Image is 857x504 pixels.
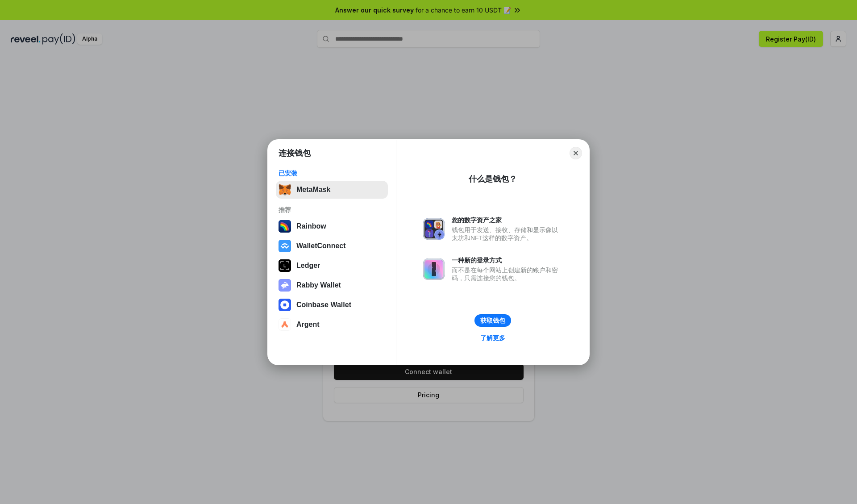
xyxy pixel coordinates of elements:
[279,259,291,272] img: svg+xml,%3Csvg%20xmlns%3D%22http%3A%2F%2Fwww.w3.org%2F2000%2Fsvg%22%20width%3D%2228%22%20height%3...
[452,226,562,242] div: 钱包用于发送、接收、存储和显示像以太坊和NFT这样的数字资产。
[276,217,388,235] button: Rainbow
[296,281,341,289] div: Rabby Wallet
[279,169,385,177] div: 已安装
[279,299,291,311] img: svg+xml,%3Csvg%20width%3D%2228%22%20height%3D%2228%22%20viewBox%3D%220%200%2028%2028%22%20fill%3D...
[423,218,445,240] img: svg+xml,%3Csvg%20xmlns%3D%22http%3A%2F%2Fwww.w3.org%2F2000%2Fsvg%22%20fill%3D%22none%22%20viewBox...
[276,237,388,255] button: WalletConnect
[279,183,291,196] img: svg+xml,%3Csvg%20fill%3D%22none%22%20height%3D%2233%22%20viewBox%3D%220%200%2035%2033%22%20width%...
[279,279,291,292] img: svg+xml,%3Csvg%20xmlns%3D%22http%3A%2F%2Fwww.w3.org%2F2000%2Fsvg%22%20fill%3D%22none%22%20viewBox...
[423,258,445,280] img: svg+xml,%3Csvg%20xmlns%3D%22http%3A%2F%2Fwww.w3.org%2F2000%2Fsvg%22%20fill%3D%22none%22%20viewBox...
[276,181,388,199] button: MetaMask
[279,206,385,214] div: 推荐
[570,147,582,159] button: Close
[296,321,320,329] div: Argent
[452,216,562,224] div: 您的数字资产之家
[469,174,517,184] div: 什么是钱包？
[279,318,291,331] img: svg+xml,%3Csvg%20width%3D%2228%22%20height%3D%2228%22%20viewBox%3D%220%200%2028%2028%22%20fill%3D...
[296,222,326,230] div: Rainbow
[480,317,505,325] div: 获取钱包
[279,220,291,233] img: svg+xml,%3Csvg%20width%3D%22120%22%20height%3D%22120%22%20viewBox%3D%220%200%20120%20120%22%20fil...
[276,296,388,314] button: Coinbase Wallet
[276,257,388,275] button: Ledger
[279,240,291,252] img: svg+xml,%3Csvg%20width%3D%2228%22%20height%3D%2228%22%20viewBox%3D%220%200%2028%2028%22%20fill%3D...
[296,242,346,250] div: WalletConnect
[480,334,505,342] div: 了解更多
[296,262,320,270] div: Ledger
[474,314,511,327] button: 获取钱包
[475,332,511,344] a: 了解更多
[296,186,330,194] div: MetaMask
[276,276,388,294] button: Rabby Wallet
[279,148,311,158] h1: 连接钱包
[296,301,351,309] div: Coinbase Wallet
[452,256,562,264] div: 一种新的登录方式
[452,266,562,282] div: 而不是在每个网站上创建新的账户和密码，只需连接您的钱包。
[276,316,388,333] button: Argent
